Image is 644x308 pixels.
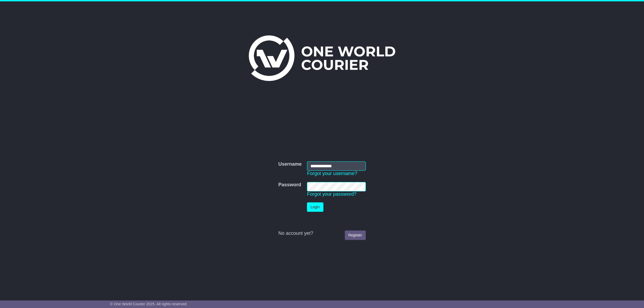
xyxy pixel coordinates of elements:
[249,35,395,81] img: One World
[278,161,302,167] label: Username
[307,202,323,212] button: Login
[278,231,366,236] div: No account yet?
[307,191,356,197] a: Forgot your password?
[307,171,357,176] a: Forgot your username?
[110,302,188,306] span: © One World Courier 2025. All rights reserved.
[278,182,301,188] label: Password
[345,231,366,240] a: Register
